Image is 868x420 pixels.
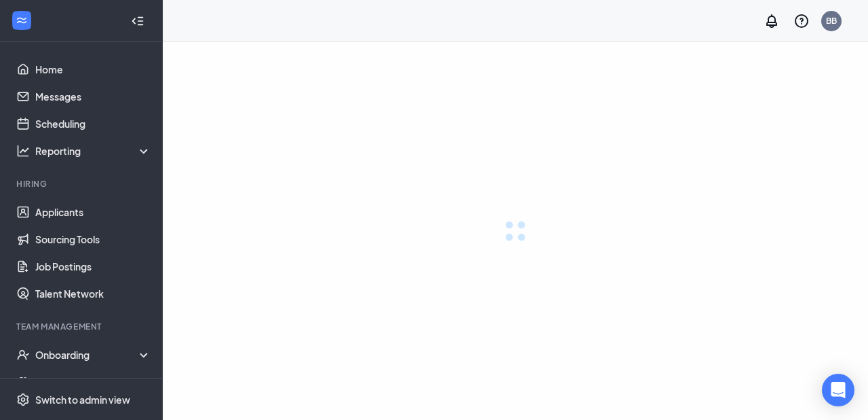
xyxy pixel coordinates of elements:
div: BB [826,15,837,27]
a: Applicants [35,198,151,226]
a: Talent Network [35,280,151,307]
a: Scheduling [35,110,151,137]
svg: WorkstreamLogo [15,14,28,27]
div: Open Intercom Messenger [822,374,854,406]
svg: Analysis [16,144,30,158]
svg: Notifications [764,13,780,29]
a: Job Postings [35,253,151,280]
a: Home [35,56,151,83]
a: Team [35,368,151,396]
svg: Collapse [131,14,144,28]
a: Messages [35,83,151,110]
div: Onboarding [35,348,152,362]
svg: UserCheck [16,348,30,362]
svg: Settings [16,393,30,406]
div: Switch to admin view [35,393,130,406]
div: Hiring [16,178,149,190]
svg: QuestionInfo [793,13,810,29]
a: Sourcing Tools [35,226,151,253]
div: Team Management [16,321,149,332]
div: Reporting [35,144,152,158]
